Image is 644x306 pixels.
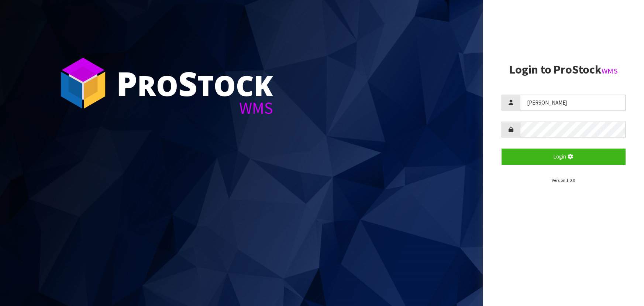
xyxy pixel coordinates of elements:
small: WMS [602,66,618,76]
h2: Login to ProStock [502,63,626,76]
div: ro tock [116,67,273,100]
span: S [178,61,197,106]
small: Version 1.0.0 [552,177,575,183]
div: WMS [116,100,273,116]
input: Username [520,95,626,110]
span: P [116,61,137,106]
img: ProStock Cube [55,55,111,111]
button: Login [502,149,626,164]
